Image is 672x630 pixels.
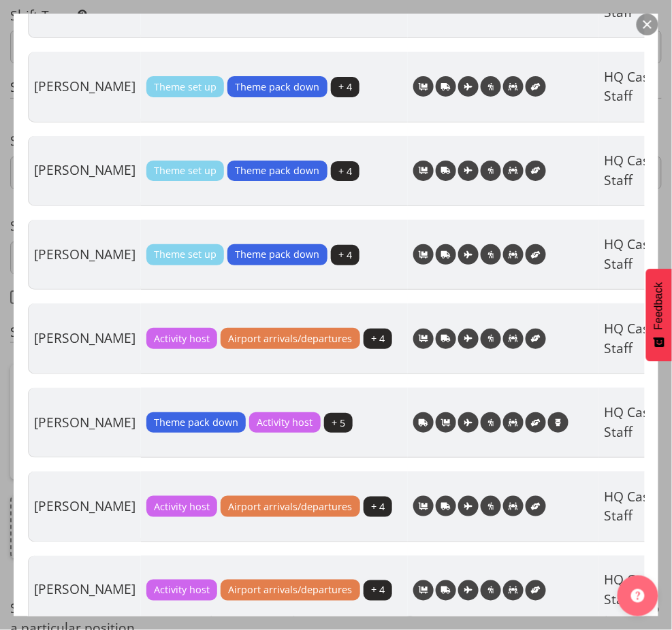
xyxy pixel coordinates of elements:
span: Activity host [154,583,210,598]
td: [PERSON_NAME] [28,471,141,542]
span: Activity host [257,415,313,430]
td: [PERSON_NAME] [28,556,141,626]
span: + 4 [371,583,385,598]
td: [PERSON_NAME] [28,220,141,290]
button: Feedback - Show survey [646,269,672,361]
td: [PERSON_NAME] [28,52,141,122]
td: [PERSON_NAME] [28,136,141,206]
span: + 4 [338,80,352,95]
span: Theme pack down [236,247,320,262]
span: Airport arrivals/departures [229,499,353,514]
span: Theme set up [154,247,217,262]
span: HQ Casual Staff [604,571,668,609]
span: + 5 [332,416,345,431]
span: Theme pack down [236,80,320,95]
span: + 4 [371,499,385,514]
span: HQ Casual Staff [604,487,668,525]
img: help-xxl-2.png [631,589,645,603]
td: [PERSON_NAME] [28,388,141,458]
span: Theme set up [154,163,217,178]
span: Airport arrivals/departures [229,583,353,598]
span: + 4 [338,248,352,263]
span: Activity host [154,331,210,346]
span: HQ Casual Staff [604,319,668,357]
span: Activity host [154,499,210,514]
span: HQ Casual Staff [604,67,668,105]
span: + 4 [371,331,385,346]
span: HQ Casual Staff [604,151,668,189]
span: HQ Casual Staff [604,235,668,273]
span: Feedback [653,282,665,330]
span: Airport arrivals/departures [229,331,353,346]
span: Theme pack down [236,163,320,178]
span: HQ Casual Staff [604,403,668,441]
span: Theme set up [154,80,217,95]
td: [PERSON_NAME] [28,303,141,374]
span: + 4 [338,164,352,179]
span: Theme pack down [154,415,238,430]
